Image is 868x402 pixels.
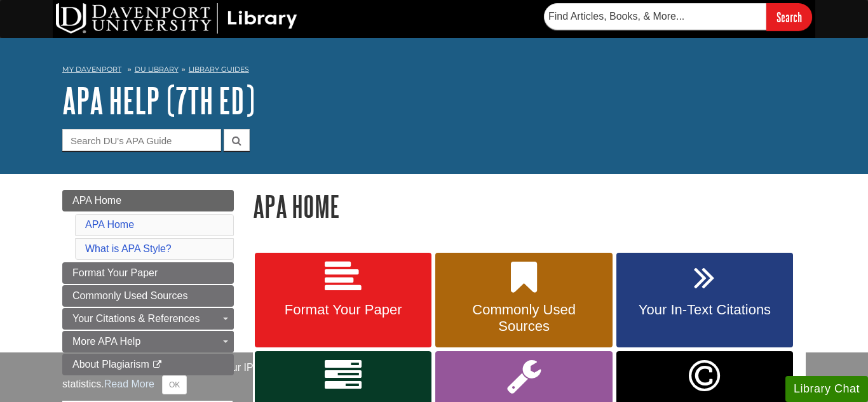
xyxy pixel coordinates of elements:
[85,243,172,254] a: What is APA Style?
[62,354,234,375] a: About Plagiarism
[445,302,602,335] span: Commonly Used Sources
[255,253,431,348] a: Format Your Paper
[62,81,255,120] a: APA Help (7th Ed)
[766,3,812,30] input: Search
[62,262,234,284] a: Format Your Paper
[785,376,868,402] button: Library Chat
[72,359,149,370] span: About Plagiarism
[85,219,134,230] a: APA Home
[253,190,806,222] h1: APA Home
[62,308,234,330] a: Your Citations & References
[616,253,793,348] a: Your In-Text Citations
[264,302,422,318] span: Format Your Paper
[544,3,812,30] form: Searches DU Library's articles, books, and more
[72,195,121,206] span: APA Home
[56,3,297,34] img: DU Library
[626,302,783,318] span: Your In-Text Citations
[135,65,179,74] a: DU Library
[62,331,234,352] a: More APA Help
[435,253,612,348] a: Commonly Used Sources
[72,267,158,278] span: Format Your Paper
[62,129,221,151] input: Search DU's APA Guide
[62,64,121,75] a: My Davenport
[62,61,806,81] nav: breadcrumb
[62,190,234,211] a: APA Home
[62,285,234,307] a: Commonly Used Sources
[189,65,249,74] a: Library Guides
[72,336,140,347] span: More APA Help
[72,290,187,301] span: Commonly Used Sources
[152,361,163,369] i: This link opens in a new window
[544,3,766,30] input: Find Articles, Books, & More...
[72,313,200,324] span: Your Citations & References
